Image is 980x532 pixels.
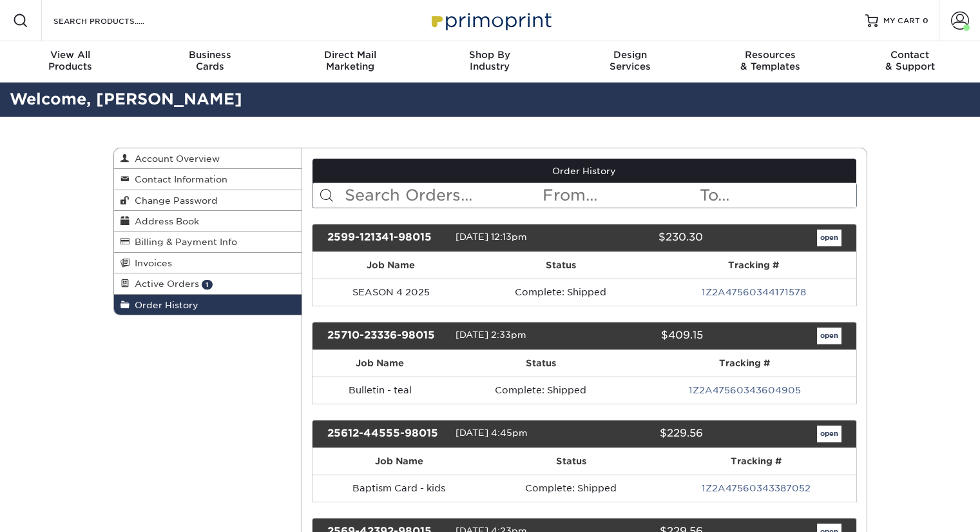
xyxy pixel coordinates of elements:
[343,183,541,208] input: Search Orders...
[312,350,448,377] th: Job Name
[312,377,448,404] td: Bulletin - teal
[817,230,841,246] a: open
[114,148,302,169] a: Account Overview
[52,13,178,28] input: SEARCH PRODUCTS.....
[114,295,302,315] a: Order History
[560,49,700,61] span: Design
[702,483,811,493] a: 1Z2A47560343387052
[130,258,172,268] span: Invoices
[280,41,420,83] a: Direct MailMarketing
[130,174,227,184] span: Contact Information
[456,428,528,438] span: [DATE] 4:45pm
[312,159,856,183] a: Order History
[923,16,928,25] span: 0
[456,232,527,242] span: [DATE] 12:13pm
[140,49,280,72] div: Cards
[202,280,213,290] span: 1
[318,230,456,246] div: 2599-121341-98015
[318,328,456,344] div: 25710-23336-98015
[633,350,856,377] th: Tracking #
[114,190,302,211] a: Change Password
[130,279,199,289] span: Active Orders
[700,49,840,72] div: & Templates
[817,426,841,442] a: open
[575,328,713,344] div: $409.15
[114,232,302,252] a: Billing & Payment Info
[560,49,700,72] div: Services
[575,230,713,246] div: $230.30
[420,41,560,83] a: Shop ByIndustry
[575,426,713,442] div: $229.56
[689,385,801,395] a: 1Z2A47560343604905
[312,448,486,475] th: Job Name
[486,448,657,475] th: Status
[700,41,840,83] a: Resources& Templates
[541,183,698,208] input: From...
[130,300,198,310] span: Order History
[657,448,856,475] th: Tracking #
[114,273,302,294] a: Active Orders 1
[840,49,980,72] div: & Support
[114,169,302,190] a: Contact Information
[883,15,920,26] span: MY CART
[448,377,633,404] td: Complete: Shipped
[312,279,470,306] td: SEASON 4 2025
[448,350,633,377] th: Status
[426,6,555,34] img: Primoprint
[700,49,840,61] span: Resources
[651,252,856,279] th: Tracking #
[698,183,856,208] input: To...
[312,252,470,279] th: Job Name
[130,153,220,164] span: Account Overview
[560,41,700,83] a: DesignServices
[130,237,237,247] span: Billing & Payment Info
[114,253,302,273] a: Invoices
[840,49,980,61] span: Contact
[130,195,218,206] span: Change Password
[817,328,841,344] a: open
[280,49,420,61] span: Direct Mail
[702,287,806,297] a: 1Z2A47560344171578
[280,49,420,72] div: Marketing
[130,216,199,226] span: Address Book
[114,211,302,232] a: Address Book
[312,475,486,502] td: Baptism Card - kids
[456,330,526,340] span: [DATE] 2:33pm
[470,279,651,306] td: Complete: Shipped
[140,49,280,61] span: Business
[318,426,456,442] div: 25612-44555-98015
[140,41,280,83] a: BusinessCards
[420,49,560,72] div: Industry
[470,252,651,279] th: Status
[420,49,560,61] span: Shop By
[840,41,980,83] a: Contact& Support
[486,475,657,502] td: Complete: Shipped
